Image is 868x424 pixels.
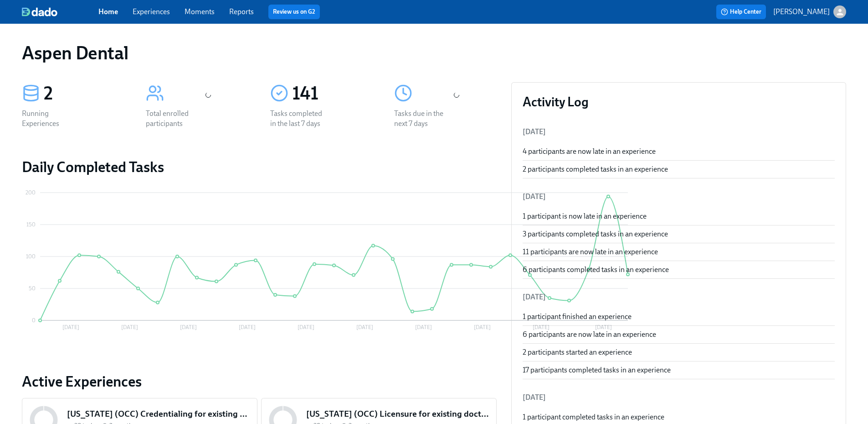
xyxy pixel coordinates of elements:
div: 1 participant finished an experience [523,312,835,322]
span: Help Center [721,7,761,16]
p: [PERSON_NAME] [773,7,830,17]
tspan: 100 [26,253,36,260]
tspan: [DATE] [474,324,491,330]
tspan: [DATE] [356,324,373,330]
tspan: [DATE] [180,324,197,330]
div: 2 participants started an experience [523,347,835,357]
tspan: 0 [32,317,36,324]
div: 1 participant is now late in an experience [523,211,835,221]
h2: Daily Completed Tasks [22,158,497,176]
button: Help Center [716,5,766,19]
button: [PERSON_NAME] [773,5,846,18]
div: 4 participants are now late in an experience [523,147,835,157]
tspan: [DATE] [415,324,432,330]
tspan: [DATE] [121,324,138,330]
tspan: 150 [26,221,36,228]
div: Total enrolled participants [146,109,204,129]
h3: Activity Log [523,94,835,110]
div: Tasks due in the next 7 days [394,109,452,129]
span: [DATE] [523,127,546,136]
tspan: [DATE] [62,324,79,330]
a: Home [98,7,118,16]
div: 2 [44,82,124,105]
a: Reports [229,7,254,16]
img: dado [22,7,57,16]
h1: Aspen Dental [22,42,128,64]
div: 6 participants are now late in an experience [523,330,835,340]
a: Moments [185,7,215,16]
button: Review us on G2 [268,5,320,19]
li: [DATE] [523,286,835,308]
h5: [US_STATE] (OCC) Licensure for existing doctors [306,408,489,420]
div: 11 participants are now late in an experience [523,247,835,257]
li: [DATE] [523,186,835,208]
div: 3 participants completed tasks in an experience [523,229,835,239]
div: 17 participants completed tasks in an experience [523,365,835,375]
div: 1 participant completed tasks in an experience [523,412,835,422]
div: Running Experiences [22,109,80,129]
tspan: [DATE] [298,324,314,330]
tspan: [DATE] [239,324,256,330]
div: Tasks completed in the last 7 days [270,109,329,129]
div: 141 [292,82,372,105]
tspan: 200 [26,189,36,196]
div: 6 participants completed tasks in an experience [523,265,835,275]
div: 2 participants completed tasks in an experience [523,164,835,174]
a: Active Experiences [22,372,497,391]
h5: [US_STATE] (OCC) Credentialing for existing doctors [QR Code enrollment] [67,408,250,420]
a: Review us on G2 [273,7,315,16]
li: [DATE] [523,387,835,408]
a: Experiences [133,7,170,16]
tspan: 50 [29,285,36,292]
a: dado [22,7,98,16]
